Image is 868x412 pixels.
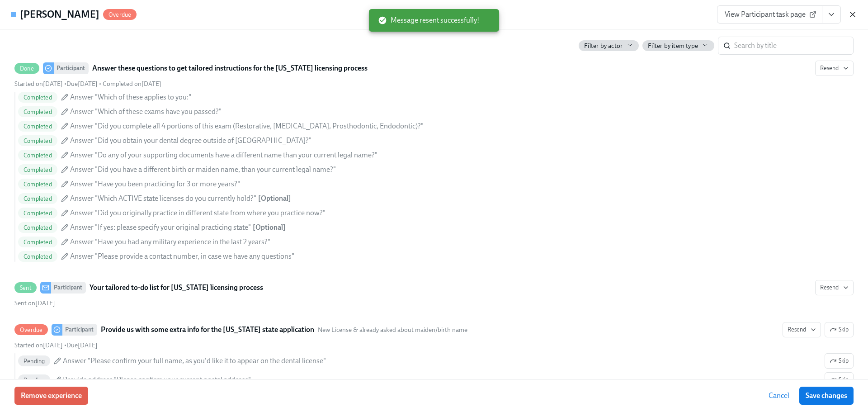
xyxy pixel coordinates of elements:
span: Answer "Have you been practicing for 3 or more years?" [70,179,240,189]
span: Completed [18,152,57,159]
span: Completed [18,210,57,217]
button: OverdueParticipantProvide us with some extra info for the [US_STATE] state applicationNew License... [783,322,821,337]
input: Search by title [734,37,854,55]
span: Due [DATE] [66,80,98,88]
span: Remove experience [21,391,82,400]
span: Completed [18,195,57,202]
span: Thursday, February 20th 2025, 2:51 pm [14,80,63,88]
span: Thursday, February 20th 2025, 4:19 pm [14,299,55,307]
span: Completed [18,181,57,188]
span: Overdue [14,327,48,333]
span: Pending [18,358,50,365]
span: Sent [14,284,37,291]
div: • • [14,80,161,88]
span: Filter by item type [648,42,698,50]
span: Completed [18,224,57,231]
span: Skip [830,325,849,334]
span: Completed [18,253,57,260]
span: Save changes [806,391,847,400]
span: Answer "Which ACTIVE state licenses do you currently hold?" [70,194,256,204]
span: View Participant task page [725,10,815,19]
div: [ Optional ] [258,194,291,204]
button: SentParticipantYour tailored to-do list for [US_STATE] licensing processSent on[DATE] [815,280,854,295]
span: Answer "Which of these applies to you:" [70,92,191,102]
div: [ Optional ] [253,223,286,232]
span: Answer "Please confirm your full name, as you'd like it to appear on the dental license" [63,356,326,366]
span: Cancel [769,391,789,400]
span: Completed [18,123,57,130]
button: DoneParticipantAnswer these questions to get tailored instructions for the [US_STATE] licensing p... [815,61,854,76]
button: Save changes [799,387,854,405]
span: Provide address "Please confirm your current postal address" [63,375,251,385]
button: OverdueParticipantProvide us with some extra info for the [US_STATE] state applicationNew License... [825,322,854,337]
button: View task page [822,5,841,24]
button: OverdueParticipantProvide us with some extra info for the [US_STATE] state applicationNew License... [825,372,854,388]
button: Cancel [762,387,796,405]
span: Answer "Did you have a different birth or maiden name, than your current legal name?" [70,165,336,175]
span: Skip [830,375,849,384]
strong: Answer these questions to get tailored instructions for the [US_STATE] licensing process [92,63,368,74]
div: • [14,341,98,350]
div: Participant [54,62,89,74]
div: Participant [62,324,97,336]
span: Answer "If yes: please specify your original practicing state" [70,223,251,232]
span: Thursday, February 20th 2025, 4:19 pm [14,341,63,349]
div: Participant [51,282,86,294]
span: Thursday, February 20th 2025, 4:19 pm [103,80,161,88]
span: Answer "Did you obtain your dental degree outside of [GEOGRAPHIC_DATA]?" [70,136,311,146]
span: Answer "Do any of your supporting documents have a different name than your current legal name?" [70,150,377,160]
span: Resend [788,325,816,334]
a: View Participant task page [717,5,822,24]
button: Filter by item type [642,40,714,51]
span: Answer "Have you had any military experience in the last 2 years?" [70,237,270,247]
span: Answer "Which of these exams have you passed?" [70,107,222,117]
button: Filter by actor [579,40,639,51]
span: Answer "Did you complete all 4 portions of this exam (Restorative, [MEDICAL_DATA], Prosthodontic,... [70,121,424,131]
span: New License & already asked about maiden/birth name [318,326,467,334]
strong: Your tailored to-do list for [US_STATE] licensing process [90,282,263,293]
span: Overdue [103,11,137,18]
span: Skip [830,356,849,365]
button: Remove experience [14,387,88,405]
span: Completed [18,166,57,173]
span: Message resent successfully! [378,15,479,25]
h4: [PERSON_NAME] [20,8,99,21]
span: Resend [820,64,849,73]
span: Answer "Please provide a contact number, in case we have any questions" [70,251,294,261]
span: Filter by actor [584,42,623,50]
span: Tuesday, February 25th 2025, 10:00 am [66,341,98,349]
strong: Provide us with some extra info for the [US_STATE] state application [101,324,314,335]
span: Completed [18,239,57,246]
span: Done [14,65,39,72]
span: Completed [18,109,57,115]
span: Completed [18,94,57,101]
span: Completed [18,137,57,144]
span: Resend [820,283,849,292]
span: Answer "Did you originally practice in different state from where you practice now?" [70,208,325,218]
button: OverdueParticipantProvide us with some extra info for the [US_STATE] state applicationNew License... [825,353,854,369]
span: Pending [18,377,50,384]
